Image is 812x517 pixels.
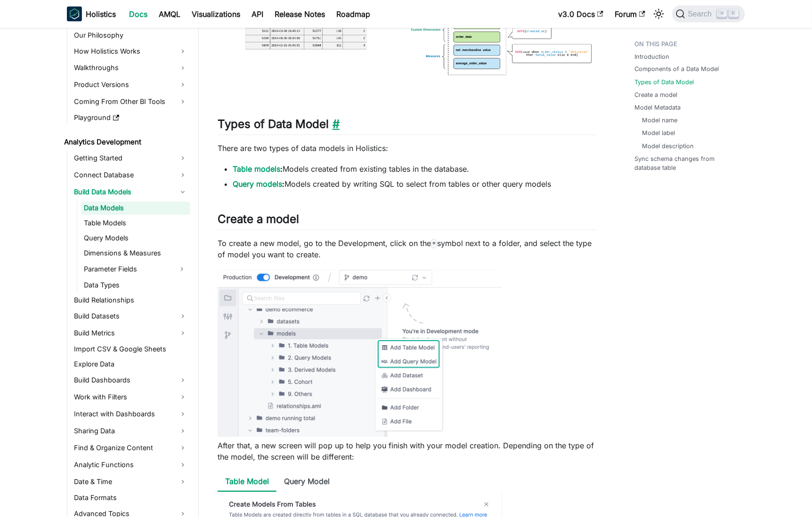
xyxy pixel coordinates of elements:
h2: Create a model [218,212,597,230]
b: Holistics [86,8,116,20]
a: Our Philosophy [71,29,190,42]
a: Model name [642,116,677,125]
strong: : [233,164,283,174]
a: Import CSV & Google Sheets [71,343,190,356]
a: Build Datasets [71,309,190,324]
code: + [431,239,437,248]
a: Playground [71,111,190,125]
a: Direct link to Types of Data Model [329,117,340,131]
a: Introduction [634,52,669,61]
a: Model label [642,129,675,138]
a: Build Data Models [71,185,190,200]
a: Table models [233,164,280,174]
a: Interact with Dashboards [71,407,190,422]
a: Date & Time [71,475,190,490]
a: Model Metadata [634,103,681,112]
a: Work with Filters [71,390,190,405]
a: Analytic Functions [71,458,190,473]
li: Models created by writing SQL to select from tables or other query models [233,178,597,190]
a: How Holistics Works [71,44,190,59]
a: Visualizations [186,7,246,22]
strong: : [233,179,284,189]
a: Query Models [81,232,190,245]
li: Models created from existing tables in the database. [233,163,597,175]
a: Components of a Data Model [634,65,719,74]
button: Search (Command+K) [672,6,745,23]
a: Release Notes [269,7,331,22]
p: After that, a new screen will pop up to help you finish with your model creation. Depending on th... [218,440,597,462]
a: Connect Database [71,168,190,183]
a: Data Formats [71,492,190,505]
a: Find & Organize Content [71,441,190,456]
img: Holistics [67,7,82,22]
p: There are two types of data models in Holistics: [218,143,597,154]
a: Sharing Data [71,424,190,439]
a: Forum [609,7,651,22]
a: Explore Data [71,358,190,371]
a: Dimensions & Measures [81,247,190,260]
h2: Types of Data Model [218,117,597,135]
a: Coming From Other BI Tools [71,95,190,110]
a: v3.0 Docs [552,7,609,22]
kbd: K [729,9,739,18]
li: Query Model [276,472,337,492]
nav: Docs sidebar [57,28,199,517]
a: Analytics Development [61,136,190,149]
button: Expand sidebar category 'Parameter Fields' [173,262,190,277]
span: Search [685,10,718,18]
a: Docs [123,7,153,22]
a: Getting Started [71,151,190,166]
a: Roadmap [331,7,376,22]
a: Walkthroughs [71,61,190,76]
a: Parameter Fields [81,262,173,277]
a: Data Models [81,202,190,215]
a: Sync schema changes from database table [634,155,739,173]
a: Query models [233,179,282,189]
a: HolisticsHolistics [67,7,116,22]
a: Product Versions [71,78,190,93]
p: To create a new model, go to the Development, click on the symbol next to a folder, and select th... [218,238,597,260]
a: Build Relationships [71,294,190,307]
a: API [246,7,269,22]
a: Create a model [634,91,677,100]
a: Build Dashboards [71,373,190,388]
kbd: ⌘ [717,9,727,18]
a: Model description [642,142,694,151]
button: Switch between dark and light mode (currently light mode) [651,7,666,22]
a: AMQL [153,7,186,22]
li: Table Model [218,472,276,492]
a: Build Metrics [71,326,190,341]
a: Data Types [81,279,190,292]
a: Table Models [81,217,190,230]
a: Types of Data Model [634,78,694,87]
